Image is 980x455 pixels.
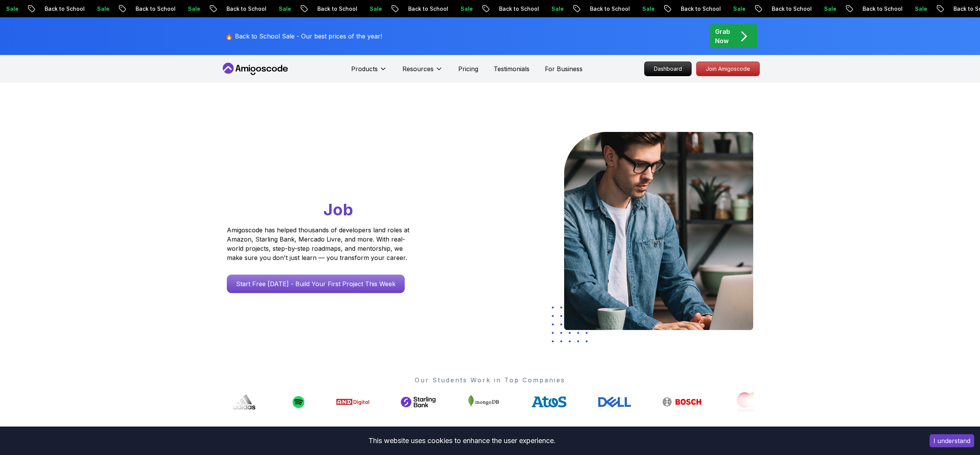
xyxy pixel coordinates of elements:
[6,432,918,449] div: This website uses cookies to enhance the user experience.
[225,32,382,41] p: 🔥 Back to School Sale - Our best prices of the year!
[227,132,439,221] h1: Go From Learning to Hired: Master Java, Spring Boot & Cloud Skills That Get You the
[930,434,974,447] button: Accept cookies
[423,5,475,13] p: Back to School
[566,5,591,13] p: Sale
[839,5,863,13] p: Sale
[545,64,583,73] a: For Business
[458,64,478,73] a: Pricing
[605,5,657,13] p: Back to School
[715,27,730,45] p: Grab Now
[402,64,434,73] p: Resources
[564,132,753,330] img: hero
[475,5,500,13] p: Sale
[351,64,378,73] p: Products
[332,5,384,13] p: Back to School
[644,62,692,76] a: Dashboard
[930,5,954,13] p: Sale
[21,5,45,13] p: Sale
[323,200,353,219] span: Job
[514,5,566,13] p: Back to School
[227,225,412,262] p: Amigoscode has helped thousands of developers land roles at Amazon, Starling Bank, Mercado Livre,...
[241,5,293,13] p: Back to School
[227,275,405,293] a: Start Free [DATE] - Build Your First Project This Week
[748,5,772,13] p: Sale
[402,64,443,80] button: Resources
[786,5,839,13] p: Back to School
[696,62,760,76] a: Join Amigoscode
[384,5,409,13] p: Sale
[150,5,203,13] p: Back to School
[227,375,754,385] p: Our Students Work in Top Companies
[697,62,759,76] p: Join Amigoscode
[351,64,387,80] button: Products
[877,5,930,13] p: Back to School
[112,5,136,13] p: Sale
[645,62,691,76] p: Dashboard
[59,5,112,13] p: Back to School
[494,64,529,73] a: Testimonials
[203,5,227,13] p: Sale
[657,5,682,13] p: Sale
[293,5,318,13] p: Sale
[695,5,748,13] p: Back to School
